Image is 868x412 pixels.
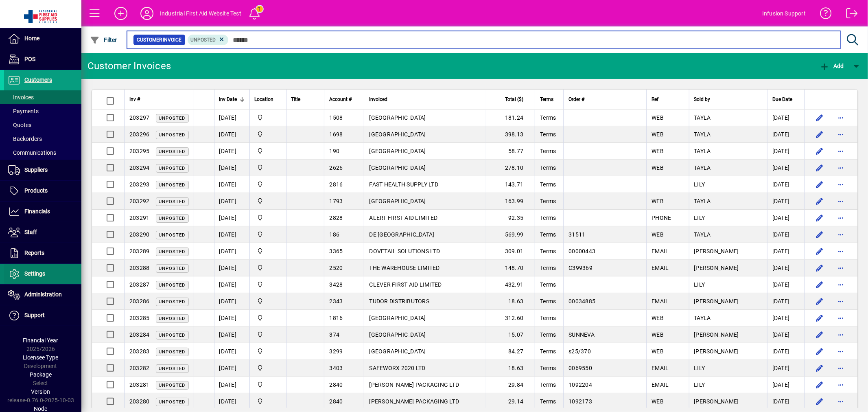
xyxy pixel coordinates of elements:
button: Edit [813,328,826,341]
td: [DATE] [767,143,805,160]
span: TAYLA [694,315,711,321]
span: Payments [8,108,39,114]
button: More options [834,362,847,375]
div: Invoiced [369,95,481,104]
span: INDUSTRIAL FIRST AID SUPPLIES LTD [255,147,281,156]
a: Backorders [4,132,81,146]
div: Total ($) [491,95,531,104]
span: INDUSTRIAL FIRST AID SUPPLIES LTD [255,364,281,373]
td: [DATE] [767,160,805,176]
a: Administration [4,285,81,305]
span: Unposted [159,249,186,254]
mat-chip: Customer Invoice Status: Unposted [188,35,229,45]
span: Terms [540,215,556,221]
button: Profile [134,6,160,21]
span: s25/370 [568,348,591,355]
td: [DATE] [767,176,805,193]
a: Communications [4,146,81,160]
span: Terms [540,131,556,138]
span: LILY [694,381,705,388]
span: 203281 [129,381,150,388]
span: Suppliers [24,167,48,173]
span: 1508 [329,114,343,121]
button: Edit [813,378,826,391]
button: Edit [813,278,826,291]
td: [DATE] [767,243,805,260]
td: [DATE] [214,143,249,160]
td: [DATE] [214,160,249,176]
span: INDUSTRIAL FIRST AID SUPPLIES LTD [255,230,281,239]
span: Terms [540,315,556,321]
td: 92.35 [486,210,535,226]
button: More options [834,261,847,274]
span: 203293 [129,181,150,188]
span: Terms [540,381,556,388]
a: Suppliers [4,160,81,180]
td: [DATE] [767,110,805,126]
a: Invoices [4,90,81,104]
td: [DATE] [214,276,249,293]
span: Location [255,95,274,104]
span: Financials [24,208,50,215]
span: Terms [540,248,556,254]
td: 278.10 [486,160,535,176]
span: 2343 [329,298,343,305]
span: INDUSTRIAL FIRST AID SUPPLIES LTD [255,347,281,356]
td: [DATE] [214,210,249,226]
span: LILY [694,281,705,288]
button: More options [834,111,847,124]
button: More options [834,378,847,391]
div: Customer Invoices [87,59,171,72]
td: [DATE] [767,360,805,377]
span: [GEOGRAPHIC_DATA] [369,315,426,321]
span: Account # [329,95,352,104]
span: EMAIL [652,365,669,371]
span: Terms [540,298,556,305]
span: Reports [24,250,44,256]
td: 84.27 [486,343,535,360]
span: Terms [540,95,553,104]
button: Edit [813,295,826,308]
a: Financials [4,202,81,222]
button: Edit [813,362,826,375]
span: Terms [540,348,556,355]
button: Edit [813,111,826,124]
span: Invoiced [369,95,387,104]
span: INDUSTRIAL FIRST AID SUPPLIES LTD [255,297,281,306]
button: Edit [813,345,826,358]
span: Inv Date [219,95,237,104]
button: More options [834,395,847,408]
span: Licensee Type [23,354,59,361]
span: FAST HEALTH SUPPLY LTD [369,181,438,188]
span: Customer Invoice [137,36,182,44]
td: 163.99 [486,193,535,210]
td: [DATE] [214,176,249,193]
span: Ref [652,95,658,104]
span: Administration [24,291,62,298]
div: Ref [652,95,684,104]
a: POS [4,49,81,70]
span: Sold by [694,95,711,104]
div: Due Date [772,95,800,104]
span: [GEOGRAPHIC_DATA] [369,348,426,355]
span: INDUSTRIAL FIRST AID SUPPLIES LTD [255,180,281,189]
span: POS [24,56,35,62]
span: [GEOGRAPHIC_DATA] [369,164,426,171]
span: INDUSTRIAL FIRST AID SUPPLIES LTD [255,247,281,256]
span: 203291 [129,215,150,221]
span: INDUSTRIAL FIRST AID SUPPLIES LTD [255,380,281,389]
button: More options [834,345,847,358]
span: Support [24,312,45,318]
td: 18.63 [486,293,535,310]
div: Order # [568,95,641,104]
span: Terms [540,148,556,154]
span: Unposted [159,349,186,355]
span: EMAIL [652,298,669,305]
td: 309.01 [486,243,535,260]
span: Filter [90,37,117,43]
span: Backorders [8,136,42,142]
span: Terms [540,365,556,371]
span: 190 [329,148,339,154]
span: Title [291,95,301,104]
button: More options [834,328,847,341]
